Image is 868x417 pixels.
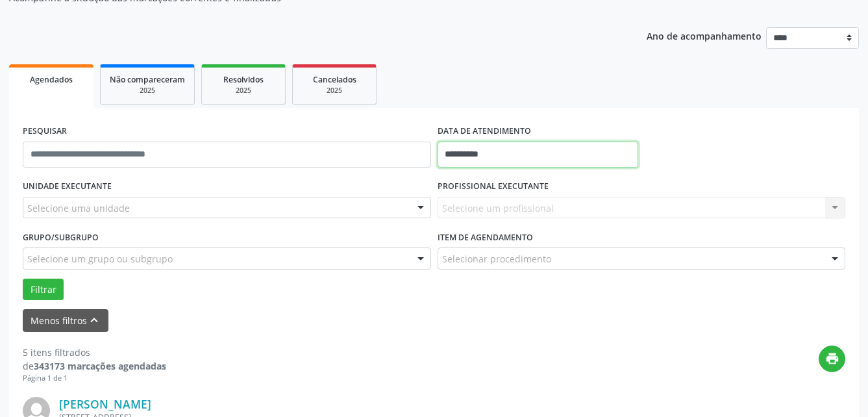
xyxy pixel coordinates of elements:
p: Ano de acompanhamento [647,27,762,44]
label: PROFISSIONAL EXECUTANTE [438,177,549,197]
button: print [819,346,845,372]
div: 2025 [110,86,185,95]
i: keyboard_arrow_up [87,313,101,327]
div: 5 itens filtrados [23,346,166,359]
span: Não compareceram [110,74,185,85]
span: Agendados [30,74,73,85]
label: DATA DE ATENDIMENTO [438,121,531,142]
label: Item de agendamento [438,227,533,247]
div: 2025 [211,86,276,95]
button: Menos filtroskeyboard_arrow_up [23,309,108,332]
a: [PERSON_NAME] [59,397,151,411]
div: Página 1 de 1 [23,373,166,384]
label: UNIDADE EXECUTANTE [23,177,112,197]
label: PESQUISAR [23,121,67,142]
button: Filtrar [23,279,64,301]
span: Selecione um grupo ou subgrupo [27,252,173,266]
span: Selecionar procedimento [442,252,551,266]
span: Selecione uma unidade [27,201,130,215]
label: Grupo/Subgrupo [23,227,99,247]
i: print [825,351,839,366]
div: 2025 [302,86,367,95]
strong: 343173 marcações agendadas [34,360,166,372]
span: Cancelados [313,74,356,85]
div: de [23,359,166,373]
span: Resolvidos [223,74,264,85]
